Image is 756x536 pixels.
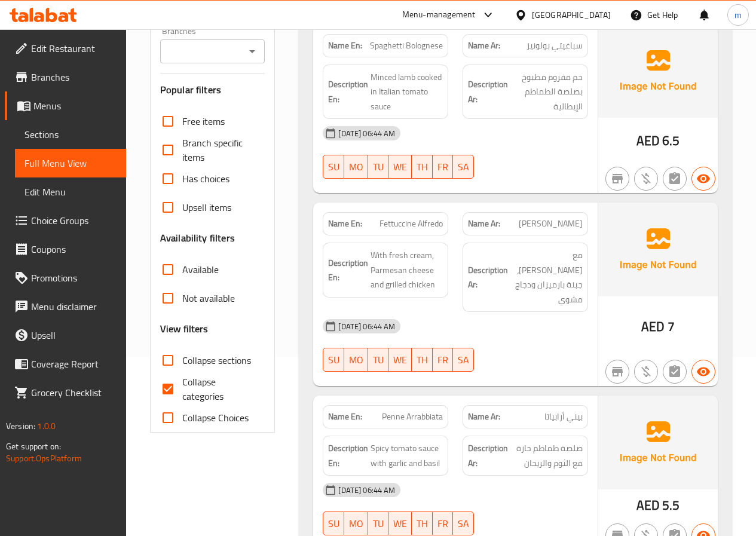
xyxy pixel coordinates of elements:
span: Coupons [31,242,117,256]
strong: Description En: [328,441,368,470]
span: Spicy tomato sauce with garlic and basil [371,441,443,470]
span: FR [437,158,448,176]
span: Get support on: [6,439,61,454]
span: 6.5 [662,129,680,152]
a: Full Menu View [15,149,126,177]
button: Available [691,360,715,384]
span: SU [328,351,339,369]
h3: View filters [160,322,209,336]
button: Available [691,167,715,191]
strong: Name Ar: [468,411,500,423]
span: m [734,8,742,22]
span: Collapse categories [182,375,256,403]
div: [GEOGRAPHIC_DATA] [532,8,611,22]
span: WE [393,515,407,532]
span: MO [349,515,363,532]
button: TU [368,348,388,372]
span: AED [636,494,660,517]
span: بيني أرابياتا [544,411,583,423]
span: Choice Groups [31,213,117,228]
span: [PERSON_NAME] [519,218,583,230]
strong: Description Ar: [468,263,508,292]
button: WE [388,512,412,535]
span: MO [349,351,363,369]
span: FR [437,351,448,369]
button: SA [453,512,474,535]
button: Not branch specific item [605,167,629,191]
span: Available [182,262,219,277]
span: FR [437,515,448,532]
span: Branch specific items [182,136,256,164]
span: SU [328,158,339,176]
span: Version: [6,418,35,434]
span: Penne Arrabbiata [382,411,443,423]
h3: Availability filters [160,231,235,245]
span: Coverage Report [31,357,117,371]
span: [DATE] 06:44 AM [333,485,400,496]
span: Spaghetti Bolognese [370,39,443,52]
a: Coverage Report [5,350,126,378]
button: Open [244,43,261,60]
span: With fresh cream, Parmesan cheese and grilled chicken [371,248,443,292]
strong: Description En: [328,256,368,285]
span: Collapse Choices [182,411,249,425]
button: MO [344,155,368,179]
button: SA [453,155,474,179]
a: Support.OpsPlatform [6,451,82,466]
strong: Name Ar: [468,218,500,230]
span: Fettuccine Alfredo [379,218,443,230]
span: TU [373,158,384,176]
button: TH [412,512,433,535]
a: Branches [5,63,126,91]
a: Grocery Checklist [5,378,126,407]
span: Branches [31,70,117,84]
span: AED [636,129,660,152]
button: FR [433,348,453,372]
strong: Description En: [328,77,368,106]
span: [DATE] 06:44 AM [333,128,400,139]
span: AED [641,315,665,338]
a: Edit Restaurant [5,34,126,63]
span: TH [417,158,428,176]
span: صلصة طماطم حارة مع الثوم والريحان [510,441,583,470]
span: TH [417,351,428,369]
span: Full Menu View [25,156,117,170]
h3: Popular filters [160,83,265,97]
span: TU [373,351,384,369]
strong: Description Ar: [468,441,508,470]
button: SU [323,348,344,372]
span: Minced lamb cooked in Italian tomato sauce [371,70,443,114]
span: SA [458,515,469,532]
button: Not has choices [663,167,687,191]
button: Not has choices [663,360,687,384]
span: سباغيتي بولونيز [527,39,583,52]
span: WE [393,351,407,369]
button: FR [433,512,453,535]
span: SU [328,515,339,532]
span: TH [417,515,428,532]
button: Not branch specific item [605,360,629,384]
span: TU [373,515,384,532]
img: Ae5nvW7+0k+MAAAAAElFTkSuQmCC [598,24,718,118]
span: Promotions [31,271,117,285]
span: حم مفروم مطبوخ بصلصة الطماطم الإيطالية [510,70,583,114]
button: MO [344,348,368,372]
strong: Name En: [328,218,362,230]
a: Menus [5,91,126,120]
span: Edit Menu [25,185,117,199]
span: [DATE] 06:44 AM [333,321,400,332]
span: SA [458,351,469,369]
strong: Name En: [328,411,362,423]
span: Upsell [31,328,117,342]
button: Purchased item [634,360,658,384]
span: Upsell items [182,200,231,215]
img: Ae5nvW7+0k+MAAAAAElFTkSuQmCC [598,396,718,489]
button: TU [368,155,388,179]
button: SU [323,512,344,535]
strong: Description Ar: [468,77,508,106]
span: Grocery Checklist [31,385,117,400]
span: Menus [33,99,117,113]
span: مع كريمة طازجة، جبنة بارميزان ودجاج مشوي [510,248,583,307]
span: Free items [182,114,225,128]
a: Menu disclaimer [5,292,126,321]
